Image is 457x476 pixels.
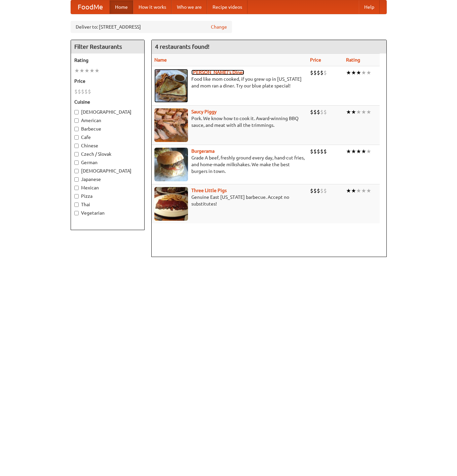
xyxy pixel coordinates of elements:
[74,194,79,198] input: Pizza
[74,67,79,74] li: ★
[154,115,305,129] p: Pork. We know how to cook it. Award-winning BBQ sauce, and meat with all the trimmings.
[74,134,141,141] label: Cafe
[71,0,110,14] a: FoodMe
[74,127,79,131] input: Barbecue
[154,194,305,207] p: Genuine East [US_STATE] barbecue. Accept no substitutes!
[74,159,141,166] label: German
[351,148,356,155] li: ★
[71,40,144,53] h4: Filter Restaurants
[313,108,317,116] li: $
[320,108,323,116] li: $
[366,187,371,194] li: ★
[356,108,361,116] li: ★
[74,125,141,132] label: Barbecue
[313,148,317,155] li: $
[366,108,371,116] li: ★
[317,69,320,76] li: $
[74,142,141,149] label: Chinese
[74,186,79,190] input: Mexican
[356,187,361,194] li: ★
[81,88,84,95] li: $
[154,57,167,63] a: Name
[154,76,305,89] p: Food like mom cooked, if you grew up in [US_STATE] and mom ran a diner. Try our blue plate special!
[74,135,79,140] input: Cafe
[310,187,313,194] li: $
[323,187,327,194] li: $
[361,69,366,76] li: ★
[323,148,327,155] li: $
[94,67,100,74] li: ★
[313,187,317,194] li: $
[361,148,366,155] li: ★
[79,67,84,74] li: ★
[154,148,188,181] img: burgerama.jpg
[346,108,351,116] li: ★
[74,184,141,191] label: Mexican
[356,69,361,76] li: ★
[320,69,323,76] li: $
[74,78,141,84] h5: Price
[366,148,371,155] li: ★
[154,187,188,221] img: littlepigs.jpg
[89,67,94,74] li: ★
[74,117,141,124] label: American
[74,177,79,182] input: Japanese
[74,168,141,174] label: [DEMOGRAPHIC_DATA]
[320,148,323,155] li: $
[74,144,79,148] input: Chinese
[191,148,215,154] a: Burgerama
[155,43,210,50] ng-pluralize: 4 restaurants found!
[351,187,356,194] li: ★
[323,69,327,76] li: $
[74,88,78,95] li: $
[191,70,244,75] a: [PERSON_NAME]'s Diner
[154,69,188,103] img: sallys.jpg
[207,0,247,14] a: Recipe videos
[84,88,88,95] li: $
[74,176,141,183] label: Japanese
[351,69,356,76] li: ★
[74,160,79,165] input: German
[74,118,79,123] input: American
[317,148,320,155] li: $
[74,210,141,216] label: Vegetarian
[346,69,351,76] li: ★
[74,109,141,115] label: [DEMOGRAPHIC_DATA]
[74,151,141,157] label: Czech / Slovak
[359,0,380,14] a: Help
[191,109,217,114] a: Saucy Piggy
[74,152,79,156] input: Czech / Slovak
[74,99,141,105] h5: Cuisine
[172,0,207,14] a: Who we are
[346,187,351,194] li: ★
[361,108,366,116] li: ★
[346,57,360,63] a: Rating
[88,88,91,95] li: $
[351,108,356,116] li: ★
[154,154,305,175] p: Grade A beef, freshly ground every day, hand-cut fries, and home-made milkshakes. We make the bes...
[74,57,141,64] h5: Rating
[71,21,232,33] div: Deliver to: [STREET_ADDRESS]
[191,188,227,193] a: Three Little Pigs
[366,69,371,76] li: ★
[320,187,323,194] li: $
[310,108,313,116] li: $
[154,108,188,142] img: saucy.jpg
[74,203,79,207] input: Thai
[313,69,317,76] li: $
[317,108,320,116] li: $
[110,0,133,14] a: Home
[211,24,227,30] a: Change
[361,187,366,194] li: ★
[356,148,361,155] li: ★
[310,69,313,76] li: $
[74,201,141,208] label: Thai
[74,193,141,199] label: Pizza
[84,67,89,74] li: ★
[310,148,313,155] li: $
[78,88,81,95] li: $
